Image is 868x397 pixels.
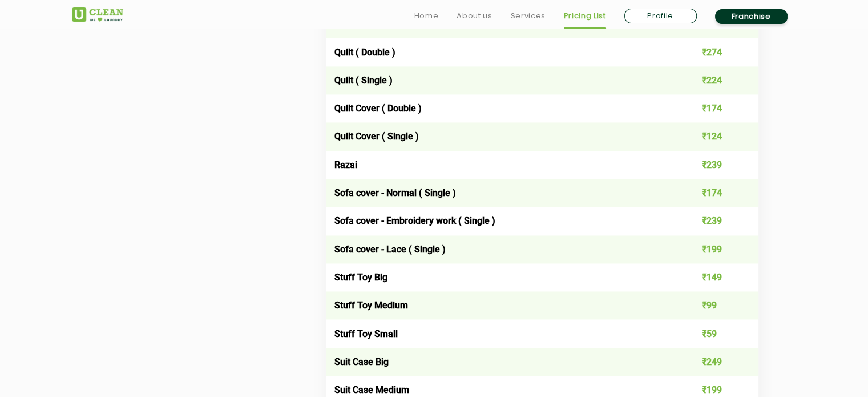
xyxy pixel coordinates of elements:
a: Pricing List [564,9,606,23]
td: ₹224 [672,66,758,94]
td: Sofa cover - Lace ( Single ) [326,235,672,263]
td: ₹199 [672,235,758,263]
td: ₹149 [672,263,758,291]
td: ₹249 [672,348,758,376]
td: ₹239 [672,151,758,179]
td: ₹239 [672,207,758,235]
td: Sofa cover - Normal ( Single ) [326,179,672,207]
td: Quilt Cover ( Double ) [326,94,672,122]
a: Services [510,9,545,23]
img: UClean Laundry and Dry Cleaning [72,7,123,22]
a: Home [414,9,439,23]
a: About us [457,9,492,23]
td: ₹124 [672,122,758,150]
td: ₹59 [672,319,758,347]
td: Stuff Toy Small [326,319,672,347]
a: Franchise [715,9,788,24]
td: ₹174 [672,94,758,122]
td: Stuff Toy Medium [326,291,672,319]
td: Stuff Toy Big [326,263,672,291]
td: Quilt Cover ( Single ) [326,122,672,150]
td: Suit Case Big [326,348,672,376]
td: ₹99 [672,291,758,319]
td: Razai [326,151,672,179]
td: ₹174 [672,179,758,207]
td: Sofa cover - Embroidery work ( Single ) [326,207,672,235]
td: Quilt ( Single ) [326,66,672,94]
a: Profile [624,9,697,23]
td: ₹274 [672,38,758,66]
td: Quilt ( Double ) [326,38,672,66]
